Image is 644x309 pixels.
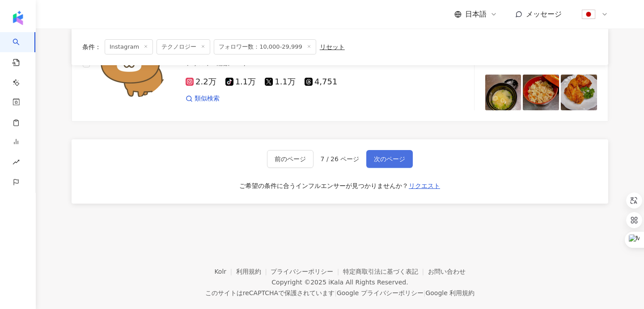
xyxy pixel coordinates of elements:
[214,268,236,275] a: Kolr
[271,279,408,286] div: Copyright © 2025 All Rights Reserved.
[409,182,440,189] span: リクエスト
[374,155,405,163] span: 次のページ
[366,150,413,168] button: 次のページ
[305,77,338,87] span: 4,751
[186,94,220,103] a: 類似検索
[225,77,256,87] span: 1.1万
[337,289,424,296] a: Google プライバシーポリシー
[214,39,316,54] span: フォロワー数：10,000-29,999
[328,279,343,286] a: iKala
[82,43,101,50] span: 条件 ：
[195,94,220,103] span: 類似検索
[236,268,271,275] a: 利用規約
[321,155,360,163] span: 7 / 26 ページ
[13,32,30,129] a: search
[320,43,345,50] div: リセット
[424,289,426,296] span: |
[265,77,296,87] span: 1.1万
[239,182,408,191] div: ご希望の条件に合うインフルエンサーが見つかりませんか？
[11,11,25,25] img: logo icon
[523,75,559,111] img: post-image
[105,39,153,54] span: Instagram
[485,75,521,111] img: post-image
[561,75,597,111] img: post-image
[408,179,441,193] button: リクエスト
[343,268,428,275] a: 特定商取引法に基づく表記
[157,39,210,54] span: テクノロジー
[425,289,475,296] a: Google 利用規約
[335,289,337,296] span: |
[267,150,314,168] button: 前のページ
[275,155,306,163] span: 前のページ
[186,77,216,87] span: 2.2万
[580,6,597,23] img: flag-Japan-800x800.png
[428,268,466,275] a: お問い合わせ
[526,10,562,18] span: メッセージ
[205,288,475,298] span: このサイトはreCAPTCHAで保護されています
[271,268,343,275] a: プライバシーポリシー
[13,153,20,173] span: rise
[465,9,487,19] span: 日本語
